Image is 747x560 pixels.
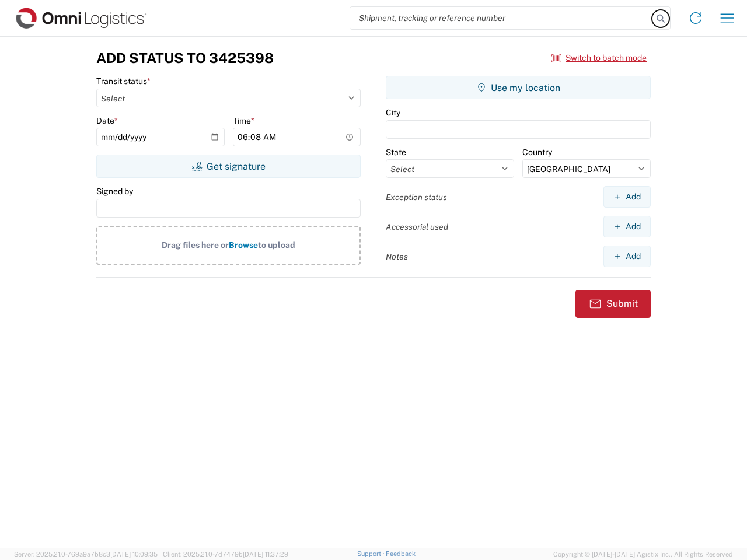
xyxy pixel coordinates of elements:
[551,48,647,68] button: Switch to batch mode
[350,7,652,29] input: Shipment, tracking or reference number
[14,551,158,558] span: Server: 2025.21.0-769a9a7b8c3
[96,50,274,66] h3: Add Status to 3425398
[386,550,416,557] a: Feedback
[96,186,133,197] label: Signed by
[575,290,651,318] button: Submit
[386,192,447,202] label: Exception status
[233,116,254,126] label: Time
[229,240,258,250] span: Browse
[243,551,288,558] span: [DATE] 11:37:29
[357,550,386,557] a: Support
[386,222,448,232] label: Accessorial used
[386,147,406,157] label: State
[110,551,158,558] span: [DATE] 10:09:35
[96,116,118,126] label: Date
[258,240,295,250] span: to upload
[386,76,651,99] button: Use my location
[386,251,408,262] label: Notes
[386,107,400,118] label: City
[553,549,733,559] span: Copyright © [DATE]-[DATE] Agistix Inc., All Rights Reserved
[162,240,229,250] span: Drag files here or
[96,76,151,86] label: Transit status
[163,551,288,558] span: Client: 2025.21.0-7d7479b
[522,147,552,157] label: Country
[603,246,651,267] button: Add
[603,186,651,208] button: Add
[603,216,651,237] button: Add
[96,155,361,178] button: Get signature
